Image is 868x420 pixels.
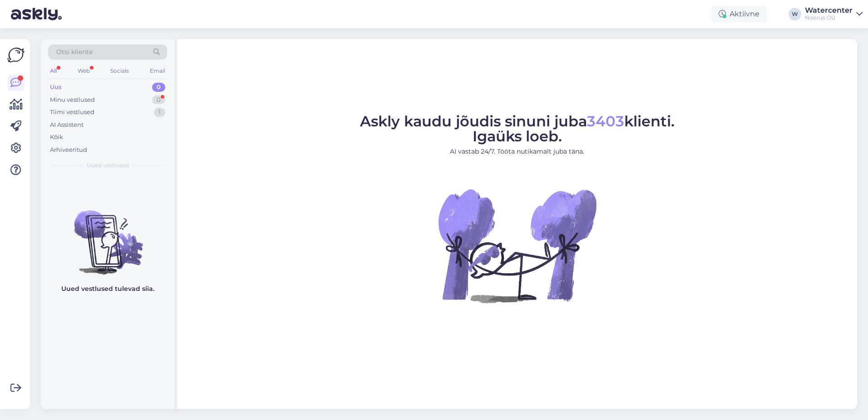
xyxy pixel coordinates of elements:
span: Askly kaudu jõudis sinuni juba klienti. Igaüks loeb. [360,112,675,145]
span: Uued vestlused [87,161,129,170]
div: Uus [50,83,62,92]
p: Uued vestlused tulevad siia. [61,284,154,294]
div: Minu vestlused [50,95,95,105]
span: 3403 [587,112,624,130]
a: WatercenterNoorus OÜ [805,7,863,21]
div: W [789,8,801,20]
p: AI vastab 24/7. Tööta nutikamalt juba täna. [360,147,675,156]
div: Watercenter [805,7,853,14]
img: No chats [41,194,174,276]
div: Kõik [50,133,63,142]
img: Askly Logo [7,46,25,64]
div: Noorus OÜ [805,14,853,21]
img: No Chat active [435,164,599,327]
div: All [48,65,59,77]
div: Arhiveeritud [50,145,87,155]
span: Otsi kliente [56,47,93,57]
div: Socials [108,65,131,77]
div: 1 [154,108,165,117]
div: Aktiivne [711,6,767,22]
div: 0 [152,83,165,92]
div: Tiimi vestlused [50,108,94,117]
div: Email [148,65,167,77]
div: 0 [152,95,165,105]
div: AI Assistent [50,120,84,130]
div: Web [76,65,92,77]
